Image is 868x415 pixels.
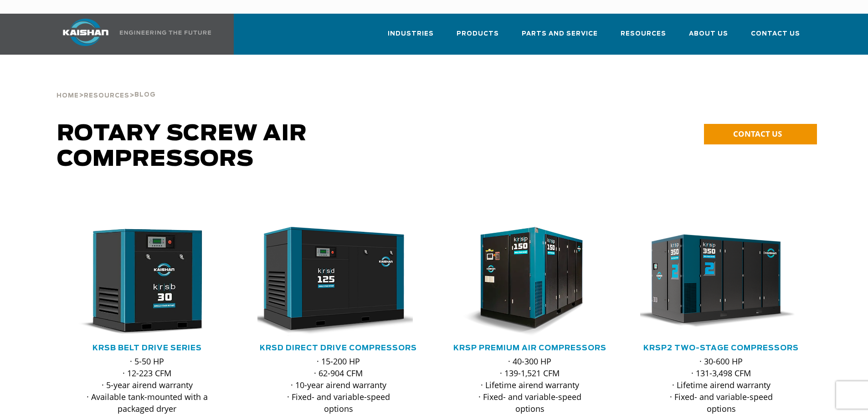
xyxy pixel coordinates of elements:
a: KRSP2 Two-Stage Compressors [643,344,799,352]
a: Kaishan USA [51,14,213,55]
p: · 30-600 HP · 131-3,498 CFM · Lifetime airend warranty · Fixed- and variable-speed options [658,355,784,415]
img: krsd125 [251,227,413,336]
a: Parts and Service [522,22,598,53]
div: krsp350 [640,227,802,336]
a: Industries [388,22,434,53]
a: CONTACT US [704,124,817,144]
img: kaishan logo [51,19,120,46]
span: Industries [388,29,434,39]
span: Rotary Screw Air Compressors [57,123,307,170]
a: About Us [689,22,728,53]
a: Home [56,91,79,99]
p: · 40-300 HP · 139-1,521 CFM · Lifetime airend warranty · Fixed- and variable-speed options [467,355,593,415]
span: About Us [689,29,728,39]
div: > > [56,68,156,103]
img: krsp350 [633,227,796,336]
div: krsb30 [66,227,228,336]
a: KRSD Direct Drive Compressors [260,344,417,352]
a: Resources [84,91,129,99]
span: Resources [84,93,129,99]
a: Products [457,22,499,53]
a: KRSB Belt Drive Series [92,344,202,352]
img: Engineering the future [120,31,211,35]
div: krsp150 [449,227,611,336]
a: Contact Us [751,22,800,53]
img: krsp150 [442,227,604,336]
a: KRSP Premium Air Compressors [453,344,606,352]
div: krsd125 [257,227,420,336]
span: CONTACT US [733,128,782,139]
span: Blog [134,92,156,98]
span: Home [56,93,79,99]
span: Parts and Service [522,29,598,39]
span: Contact Us [751,29,800,39]
span: Resources [621,29,666,39]
img: krsb30 [59,227,221,336]
a: Resources [621,22,666,53]
span: Products [457,29,499,39]
p: · 15-200 HP · 62-904 CFM · 10-year airend warranty · Fixed- and variable-speed options [276,355,401,415]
